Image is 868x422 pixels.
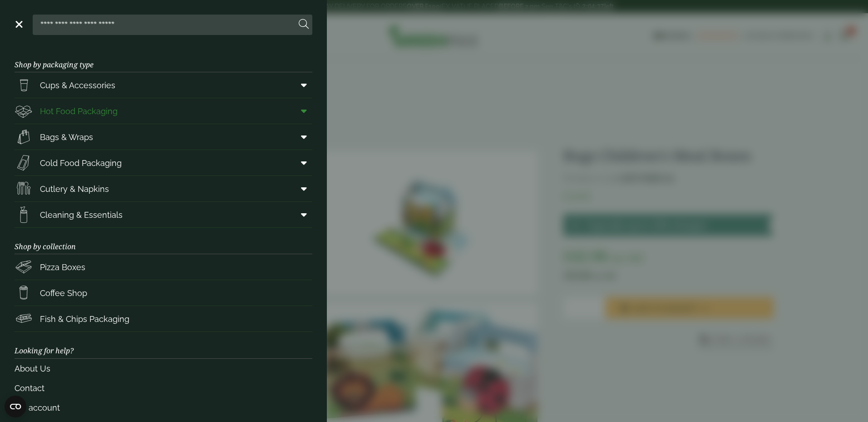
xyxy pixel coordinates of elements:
[15,378,312,398] a: Contact
[15,332,312,358] h3: Looking for help?
[40,313,129,325] span: Fish & Chips Packaging
[15,202,312,227] a: Cleaning & Essentials
[15,306,312,332] a: Fish & Chips Packaging
[15,176,312,201] a: Cutlery & Napkins
[15,180,33,198] img: Cutlery.svg
[15,206,33,224] img: open-wipe.svg
[40,79,115,91] span: Cups & Accessories
[40,183,109,195] span: Cutlery & Napkins
[15,310,33,328] img: FishNchip_box.svg
[15,284,33,302] img: HotDrink_paperCup.svg
[15,128,33,146] img: Paper_carriers.svg
[15,46,312,72] h3: Shop by packaging type
[15,398,312,417] a: My account
[15,72,312,98] a: Cups & Accessories
[15,228,312,254] h3: Shop by collection
[40,105,118,117] span: Hot Food Packaging
[40,209,123,221] span: Cleaning & Essentials
[15,102,33,120] img: Deli_box.svg
[15,150,312,176] a: Cold Food Packaging
[15,76,33,94] img: PintNhalf_cup.svg
[15,280,312,306] a: Coffee Shop
[40,261,85,273] span: Pizza Boxes
[15,98,312,124] a: Hot Food Packaging
[15,154,33,172] img: Sandwich_box.svg
[15,254,312,280] a: Pizza Boxes
[15,258,33,276] img: Pizza_boxes.svg
[40,287,87,299] span: Coffee Shop
[40,157,122,169] span: Cold Food Packaging
[40,131,93,143] span: Bags & Wraps
[15,359,312,378] a: About Us
[15,124,312,150] a: Bags & Wraps
[5,396,26,417] button: Open CMP widget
